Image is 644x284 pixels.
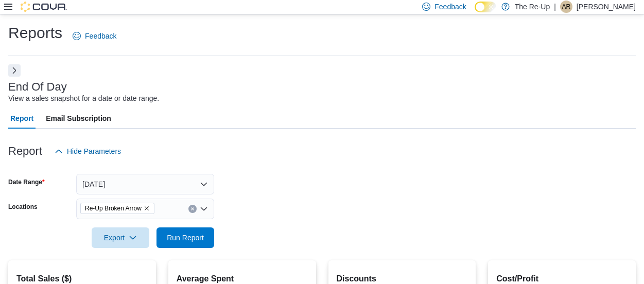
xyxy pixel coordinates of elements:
[188,205,197,213] button: Clear input
[8,81,67,93] h3: End Of Day
[85,31,116,41] span: Feedback
[167,233,204,243] span: Run Report
[554,1,556,13] p: |
[8,23,62,43] h1: Reports
[80,203,154,214] span: Re-Up Broken Arrow
[562,1,571,13] span: AR
[144,205,150,211] button: Remove Re-Up Broken Arrow from selection in this group
[10,108,33,129] span: Report
[50,141,125,162] button: Hide Parameters
[85,203,142,214] span: Re-Up Broken Arrow
[21,2,67,12] img: Cova
[98,227,143,248] span: Export
[92,227,149,248] button: Export
[8,93,159,104] div: View a sales snapshot for a date or date range.
[515,1,550,13] p: The Re-Up
[8,145,42,157] h3: Report
[67,146,121,156] span: Hide Parameters
[156,227,214,248] button: Run Report
[76,174,214,194] button: [DATE]
[8,64,21,77] button: Next
[8,203,38,211] label: Locations
[46,108,111,129] span: Email Subscription
[434,2,466,12] span: Feedback
[68,26,120,46] a: Feedback
[8,178,45,186] label: Date Range
[475,2,496,12] input: Dark Mode
[577,1,636,13] p: [PERSON_NAME]
[200,205,208,213] button: Open list of options
[560,1,572,13] div: Aaron Remington
[475,12,475,13] span: Dark Mode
